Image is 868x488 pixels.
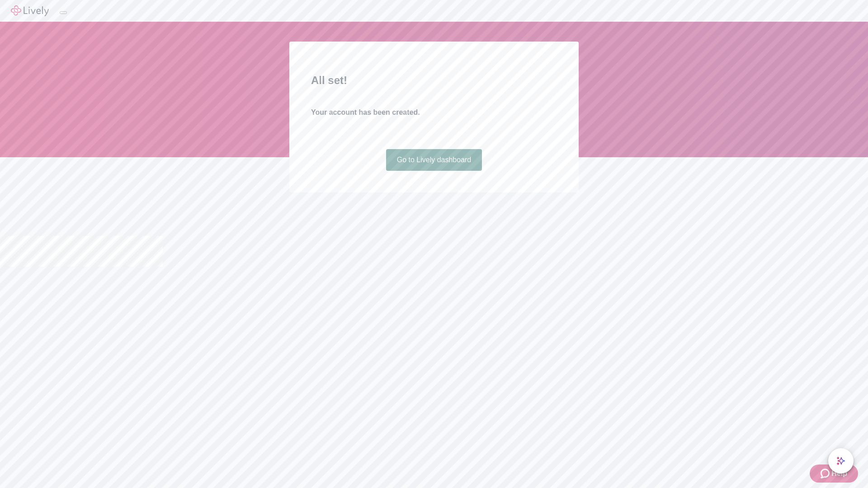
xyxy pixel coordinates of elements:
[386,149,482,171] a: Go to Lively dashboard
[311,107,557,118] h4: Your account has been created.
[836,456,845,465] svg: Lively AI Assistant
[60,11,67,14] button: Log out
[311,72,557,89] h2: All set!
[821,468,831,479] svg: Zendesk support icon
[828,448,854,474] button: chat
[11,5,49,16] img: Lively
[810,465,858,483] button: Zendesk support iconHelp
[831,468,847,479] span: Help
